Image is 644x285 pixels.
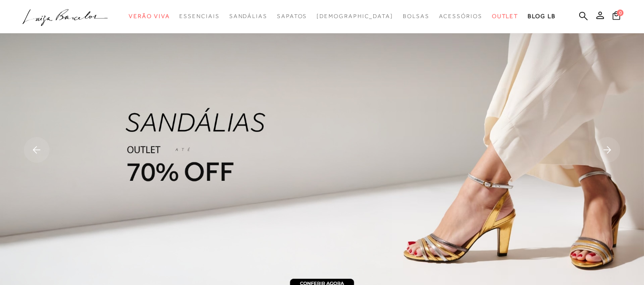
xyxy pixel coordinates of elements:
[317,8,393,25] a: noSubCategoriesText
[179,13,219,20] span: Essenciais
[528,13,555,20] span: BLOG LB
[317,13,393,20] span: [DEMOGRAPHIC_DATA]
[229,8,267,25] a: noSubCategoriesText
[277,8,307,25] a: noSubCategoriesText
[492,13,519,20] span: Outlet
[403,13,429,20] span: Bolsas
[528,8,555,25] a: BLOG LB
[439,8,482,25] a: noSubCategoriesText
[277,13,307,20] span: Sapatos
[492,8,519,25] a: noSubCategoriesText
[617,10,624,16] span: 0
[439,13,482,20] span: Acessórios
[229,13,267,20] span: Sandálias
[129,13,170,20] span: Verão Viva
[129,8,170,25] a: noSubCategoriesText
[179,8,219,25] a: noSubCategoriesText
[403,8,429,25] a: noSubCategoriesText
[610,10,623,23] button: 0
